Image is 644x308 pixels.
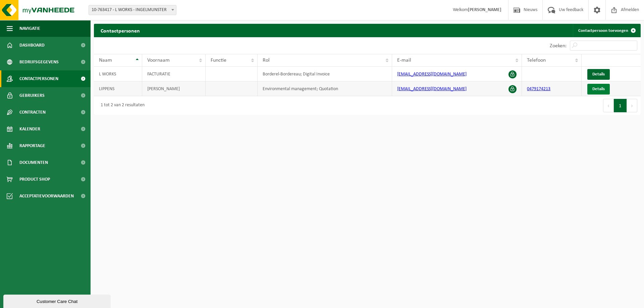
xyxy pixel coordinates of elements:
span: Acceptatievoorwaarden [19,188,74,204]
span: Functie [211,58,226,63]
button: 1 [614,99,627,112]
span: 10-763417 - L WORKS - INGELMUNSTER [89,5,176,15]
span: Product Shop [19,171,50,188]
span: Naam [99,58,112,63]
span: 10-763417 - L WORKS - INGELMUNSTER [89,5,176,15]
span: Contactpersonen [19,70,58,87]
td: Borderel-Bordereau; Digital Invoice [258,67,392,81]
span: Rapportage [19,137,45,154]
span: Contracten [19,104,46,121]
a: Contactpersoon toevoegen [573,24,640,37]
span: E-mail [397,58,411,63]
h2: Contactpersonen [94,24,147,37]
span: Details [592,72,605,76]
a: Details [587,69,610,80]
td: FACTURATIE [142,67,206,81]
span: Rol [263,58,270,63]
div: 1 tot 2 van 2 resultaten [97,100,145,112]
span: Dashboard [19,37,45,54]
span: Kalender [19,121,40,137]
span: Telefoon [527,58,546,63]
a: 0479174213 [527,86,550,91]
span: Documenten [19,154,48,171]
span: Gebruikers [19,87,45,104]
strong: [PERSON_NAME] [468,7,501,12]
td: L WORKS [94,67,142,81]
span: Navigatie [19,20,40,37]
span: Bedrijfsgegevens [19,54,59,70]
label: Zoeken: [550,43,567,49]
span: Voornaam [147,58,170,63]
span: Details [592,87,605,91]
td: Environmental management; Quotation [258,81,392,96]
td: LIPPENS [94,81,142,96]
a: [EMAIL_ADDRESS][DOMAIN_NAME] [397,72,467,77]
a: Details [587,84,610,95]
td: [PERSON_NAME] [142,81,206,96]
button: Previous [603,99,614,112]
button: Next [627,99,637,112]
iframe: chat widget [3,293,112,308]
a: [EMAIL_ADDRESS][DOMAIN_NAME] [397,86,467,91]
